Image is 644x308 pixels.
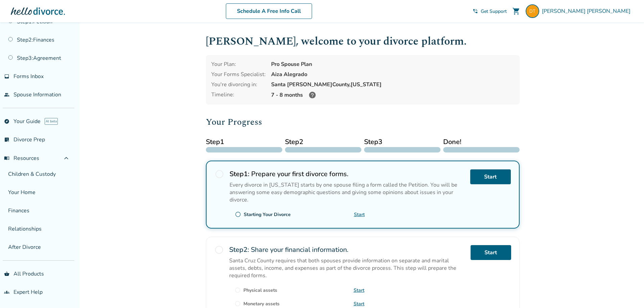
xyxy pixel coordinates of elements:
[230,169,465,179] h2: Prepare your first divorce forms.
[4,74,9,79] span: inbox
[243,287,277,293] div: Physical assets
[364,137,440,147] span: Step 3
[14,73,44,80] span: Forms Inbox
[226,3,312,19] a: Schedule A Free Info Call
[45,118,58,125] span: AI beta
[235,287,241,293] span: radio_button_unchecked
[443,137,520,147] span: Done!
[211,81,266,88] div: You're divorcing in:
[4,92,9,97] span: people
[285,137,361,147] span: Step 2
[4,137,9,142] span: list_alt_check
[512,7,520,15] span: shopping_cart
[211,71,266,78] div: Your Forms Specialist:
[354,287,364,293] a: Start
[214,245,224,255] span: radio_button_unchecked
[230,181,465,204] p: Every divorce in [US_STATE] starts by one spouse filing a form called the Petition. You will be a...
[215,169,224,179] span: radio_button_unchecked
[206,33,520,50] h1: [PERSON_NAME] , welcome to your divorce platform.
[230,169,249,179] strong: Step 1 :
[271,61,514,68] div: Pro Spouse Plan
[62,154,70,162] span: expand_less
[470,169,511,184] a: Start
[542,7,633,15] span: [PERSON_NAME] [PERSON_NAME]
[235,211,241,217] span: radio_button_unchecked
[243,301,280,307] div: Monetary assets
[229,257,465,279] p: Santa Cruz County requires that both spouses provide information on separate and marital assets, ...
[473,8,478,14] span: phone_in_talk
[229,245,249,254] strong: Step 2 :
[4,289,9,295] span: groups
[271,81,514,88] div: Santa [PERSON_NAME] County, [US_STATE]
[211,91,266,99] div: Timeline:
[4,155,39,162] span: Resources
[235,301,241,307] span: radio_button_unchecked
[206,137,282,147] span: Step 1
[271,71,514,78] div: Aiza Alegrado
[244,211,291,218] div: Starting Your Divorce
[4,156,9,161] span: menu_book
[354,211,365,218] a: Start
[526,4,539,18] img: danny.j.twomey@gmail.com
[610,276,644,308] iframe: Chat Widget
[271,91,514,99] div: 7 - 8 months
[229,245,465,254] h2: Share your financial information.
[4,271,9,277] span: shopping_basket
[471,245,511,260] a: Start
[206,115,520,129] h2: Your Progress
[354,301,364,307] a: Start
[4,119,9,124] span: explore
[481,8,507,15] span: Get Support
[211,61,266,68] div: Your Plan:
[473,8,507,15] a: phone_in_talkGet Support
